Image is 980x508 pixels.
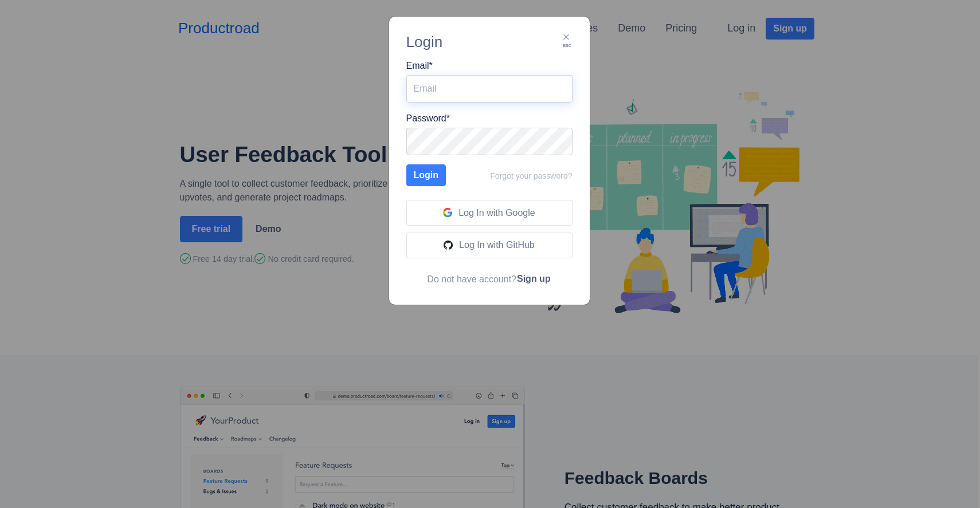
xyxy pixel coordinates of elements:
div: × [563,27,571,46]
a: Log In with Google [406,204,573,214]
a: Log In with GitHub [406,236,573,246]
button: Login [406,164,446,186]
span: Log In with GitHub [459,240,535,250]
input: Email [406,75,573,103]
div: Login [406,31,573,53]
img: github_64.png [444,241,453,250]
img: google_64.png [443,208,452,217]
label: Email [406,59,433,73]
button: Sign up [516,271,551,286]
span: Log In with Google [458,208,535,218]
div: esc [563,43,571,49]
a: Forgot your password? [490,164,572,186]
div: Do not have account? [406,273,573,288]
label: Password [406,112,450,125]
